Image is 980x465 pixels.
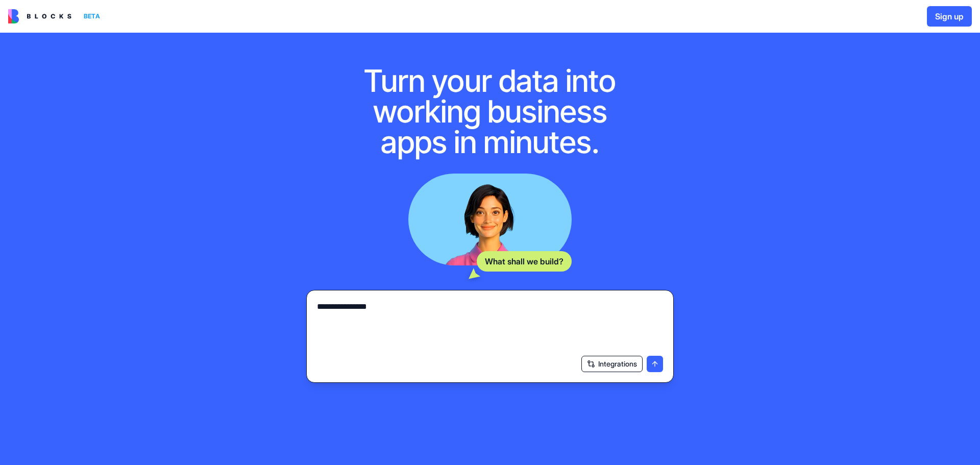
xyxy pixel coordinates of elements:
h1: Turn your data into working business apps in minutes. [343,65,637,157]
a: BETA [8,9,104,23]
img: logo [8,9,71,23]
button: Integrations [581,356,643,372]
div: What shall we build? [477,251,572,272]
div: BETA [80,9,104,23]
button: Sign up [927,6,972,27]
